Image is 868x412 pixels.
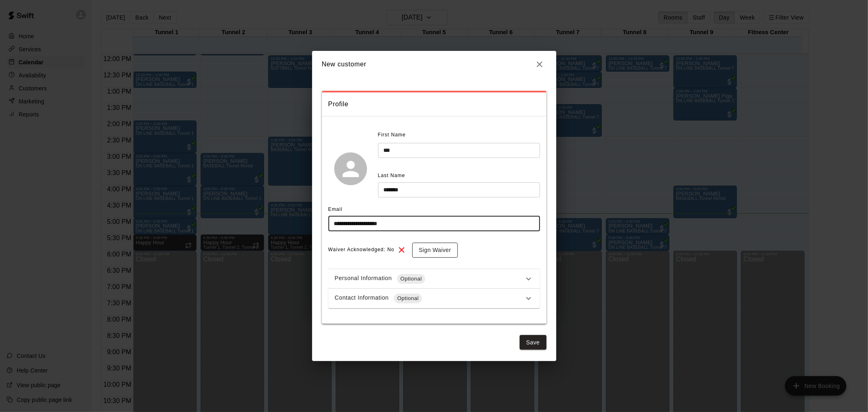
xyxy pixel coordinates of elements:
div: Contact Information [335,294,524,303]
button: Sign Waiver [412,243,457,258]
div: Contact InformationOptional [328,289,540,308]
div: Personal InformationOptional [328,269,540,289]
span: First Name [378,129,406,142]
div: Personal Information [335,274,524,284]
span: Optional [394,294,422,302]
h6: New customer [322,59,367,70]
span: Profile [328,99,540,110]
span: Waiver Acknowledged: No [328,243,395,256]
span: Email [328,206,343,212]
span: Optional [397,275,425,283]
span: Last Name [378,173,405,178]
button: Save [520,335,547,350]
